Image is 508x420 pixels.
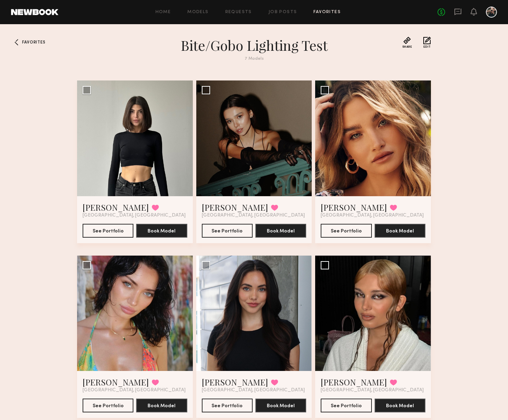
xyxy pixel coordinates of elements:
[321,224,371,238] button: See Portfolio
[83,213,186,218] span: [GEOGRAPHIC_DATA], [GEOGRAPHIC_DATA]
[202,399,253,412] button: See Portfolio
[313,10,341,15] a: Favorites
[255,228,306,233] a: Book Model
[375,224,425,238] button: Book Model
[187,10,208,15] a: Models
[83,224,133,238] button: See Portfolio
[202,376,268,388] a: [PERSON_NAME]
[130,37,378,54] h1: Bite/Gobo Lighting Test
[83,202,149,213] a: [PERSON_NAME]
[321,388,424,393] span: [GEOGRAPHIC_DATA], [GEOGRAPHIC_DATA]
[255,402,306,408] a: Book Model
[136,228,187,233] a: Book Model
[269,10,297,15] a: Job Posts
[321,376,387,388] a: [PERSON_NAME]
[225,10,252,15] a: Requests
[136,402,187,408] a: Book Model
[136,224,187,238] button: Book Model
[202,224,253,238] button: See Portfolio
[321,399,371,412] button: See Portfolio
[202,213,305,218] span: [GEOGRAPHIC_DATA], [GEOGRAPHIC_DATA]
[321,213,424,218] span: [GEOGRAPHIC_DATA], [GEOGRAPHIC_DATA]
[423,37,431,48] button: Edit
[83,399,133,412] button: See Portfolio
[202,388,305,393] span: [GEOGRAPHIC_DATA], [GEOGRAPHIC_DATA]
[156,10,171,15] a: Home
[202,202,268,213] a: [PERSON_NAME]
[255,224,306,238] button: Book Model
[255,399,306,412] button: Book Model
[402,46,412,48] span: Share
[136,399,187,412] button: Book Model
[375,402,425,408] a: Book Model
[83,376,149,388] a: [PERSON_NAME]
[423,46,431,48] span: Edit
[11,37,22,48] a: Favorites
[375,399,425,412] button: Book Model
[83,388,186,393] span: [GEOGRAPHIC_DATA], [GEOGRAPHIC_DATA]
[375,228,425,233] a: Book Model
[321,202,387,213] a: [PERSON_NAME]
[402,37,412,48] button: Share
[130,57,378,61] div: 7 Models
[22,40,45,45] span: Favorites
